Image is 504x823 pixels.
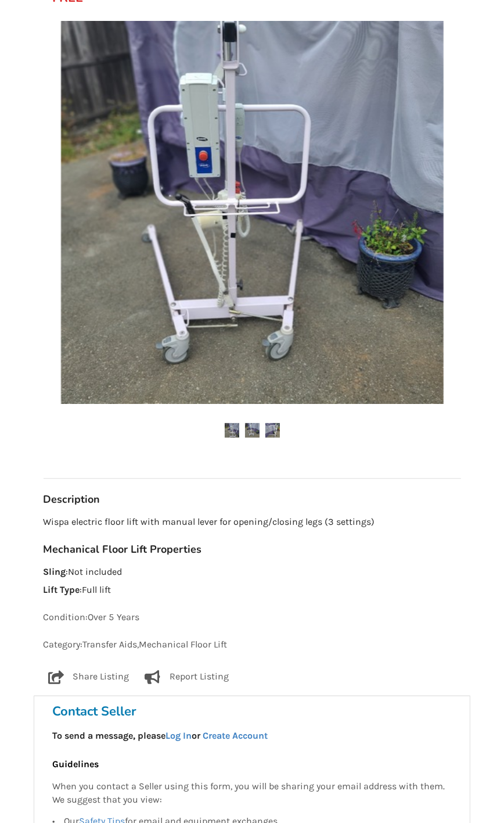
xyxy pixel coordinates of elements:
[53,780,445,807] p: When you contact a Seller using this form, you will be sharing your email address with them. We s...
[44,543,461,556] h3: Mechanical Floor Lift Properties
[53,703,451,720] h3: Contact Seller
[265,423,280,438] img: wispa electric floor lift with manual leg opener (parksville)-mechanical floor lift-transfer aids...
[44,516,461,529] p: Wispa electric floor lift with manual lever for opening/closing legs (3 settings)
[44,611,461,624] p: Condition: Over 5 Years
[44,584,80,595] strong: Lift Type
[44,638,461,652] p: Category: Transfer Aids , Mechanical Floor Lift
[245,423,260,438] img: wispa electric floor lift with manual leg opener (parksville)-mechanical floor lift-transfer aids...
[53,758,99,770] b: Guidelines
[203,730,268,741] a: Create Account
[73,670,129,684] p: Share Listing
[166,730,192,741] a: Log In
[44,584,461,597] p: : Full lift
[44,493,461,506] h3: Description
[44,566,66,577] strong: Sling
[44,566,461,579] p: : Not included
[225,423,239,438] img: wispa electric floor lift with manual leg opener (parksville)-mechanical floor lift-transfer aids...
[170,670,229,684] p: Report Listing
[53,730,268,741] strong: To send a message, please or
